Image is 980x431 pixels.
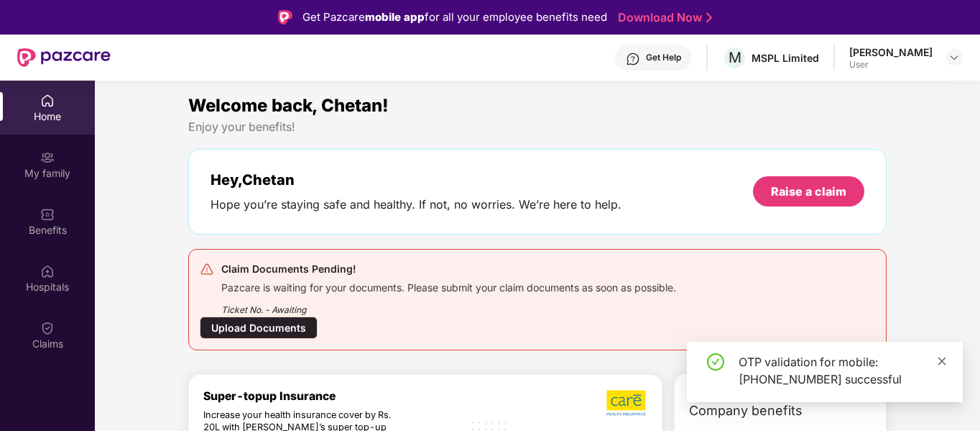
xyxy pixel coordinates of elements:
div: Upload Documents [200,317,318,339]
span: Welcome back, Chetan! [188,95,389,116]
a: Download Now [618,10,708,25]
div: Ticket No. - Awaiting [221,294,676,317]
img: svg+xml;base64,PHN2ZyBpZD0iSGVscC0zMngzMiIgeG1sbnM9Imh0dHA6Ly93d3cudzMub3JnLzIwMDAvc3ZnIiB3aWR0aD... [626,52,640,66]
div: Hope you’re staying safe and healthy. If not, no worries. We’re here to help. [211,197,621,212]
div: Pazcare is waiting for your documents. Please submit your claim documents as soon as possible. [221,278,676,294]
img: svg+xml;base64,PHN2ZyBpZD0iSG9zcGl0YWxzIiB4bWxucz0iaHR0cDovL3d3dy53My5vcmcvMjAwMC9zdmciIHdpZHRoPS... [40,264,55,278]
img: Logo [278,10,292,24]
div: OTP validation for mobile: [PHONE_NUMBER] successful [739,353,946,388]
img: svg+xml;base64,PHN2ZyB3aWR0aD0iMjAiIGhlaWdodD0iMjAiIHZpZXdCb3g9IjAgMCAyMCAyMCIgZmlsbD0ibm9uZSIgeG... [40,150,55,165]
span: M [729,49,741,66]
div: Claim Documents Pending! [221,260,676,278]
img: New Pazcare Logo [17,48,111,67]
div: MSPL Limited [752,51,819,65]
div: Get Pazcare for all your employee benefits need [302,9,607,26]
span: close [937,356,947,366]
div: User [849,59,933,71]
div: [PERSON_NAME] [849,45,933,59]
div: Get Help [646,52,681,63]
img: svg+xml;base64,PHN2ZyBpZD0iSG9tZSIgeG1sbnM9Imh0dHA6Ly93d3cudzMub3JnLzIwMDAvc3ZnIiB3aWR0aD0iMjAiIG... [40,94,55,108]
img: Stroke [706,10,712,25]
div: Raise a claim [771,183,846,199]
img: svg+xml;base64,PHN2ZyB4bWxucz0iaHR0cDovL3d3dy53My5vcmcvMjAwMC9zdmciIHdpZHRoPSIyNCIgaGVpZ2h0PSIyNC... [200,262,214,276]
img: svg+xml;base64,PHN2ZyBpZD0iQmVuZWZpdHMiIHhtbG5zPSJodHRwOi8vd3d3LnczLm9yZy8yMDAwL3N2ZyIgd2lkdGg9Ij... [40,207,55,222]
span: check-circle [707,353,724,371]
div: Hey, Chetan [211,171,621,189]
strong: mobile app [365,10,425,24]
img: b5dec4f62d2307b9de63beb79f102df3.png [606,389,647,417]
img: svg+xml;base64,PHN2ZyBpZD0iQ2xhaW0iIHhtbG5zPSJodHRwOi8vd3d3LnczLm9yZy8yMDAwL3N2ZyIgd2lkdGg9IjIwIi... [40,321,55,335]
div: Super-topup Insurance [203,389,463,403]
img: svg+xml;base64,PHN2ZyBpZD0iRHJvcGRvd24tMzJ4MzIiIHhtbG5zPSJodHRwOi8vd3d3LnczLm9yZy8yMDAwL3N2ZyIgd2... [948,52,960,63]
div: Enjoy your benefits! [188,119,887,135]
